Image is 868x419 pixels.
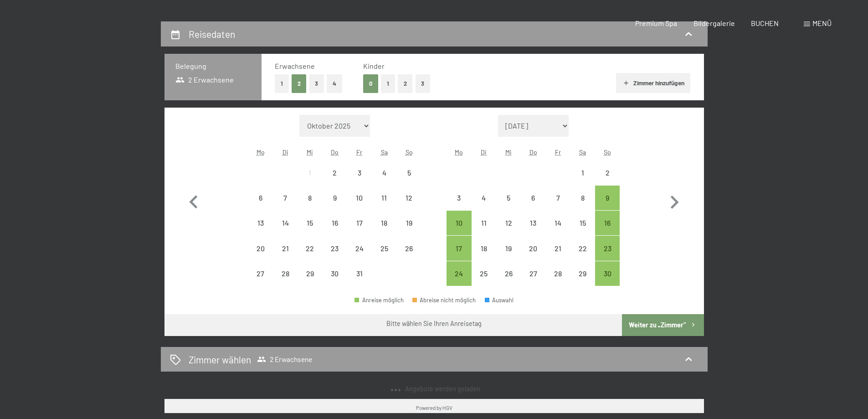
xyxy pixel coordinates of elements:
button: Zimmer hinzufügen [616,73,690,93]
div: 19 [397,219,420,242]
abbr: Montag [257,148,265,156]
div: Anreise nicht möglich [396,236,421,260]
div: Anreise nicht möglich [372,160,396,185]
button: Vorheriger Monat [180,115,207,286]
div: Anreise nicht möglich [496,236,521,260]
div: Bitte wählen Sie Ihren Anreisetag [386,319,482,328]
div: 20 [522,245,544,268]
div: 11 [373,194,395,217]
div: Sun Nov 09 2025 [595,186,620,210]
div: Anreise nicht möglich [570,186,595,210]
div: Anreise nicht möglich [396,211,421,235]
div: Mon Oct 27 2025 [248,261,273,286]
a: Bildergalerie [693,19,735,27]
div: 28 [546,270,569,293]
div: 17 [447,245,470,268]
div: Wed Oct 29 2025 [298,261,322,286]
div: 21 [546,245,569,268]
div: Anreise nicht möglich [545,211,570,235]
div: Anreise nicht möglich [248,261,273,286]
span: BUCHEN [751,19,779,27]
div: Anreise nicht möglich [570,160,595,185]
div: Mon Oct 20 2025 [248,236,273,260]
div: 7 [274,194,297,217]
div: 13 [522,219,544,242]
div: 24 [348,245,371,268]
div: Anreise nicht möglich [521,236,545,260]
div: Anreise nicht möglich [570,236,595,260]
div: Wed Nov 12 2025 [496,211,521,235]
div: 28 [274,270,297,293]
div: 30 [324,270,346,293]
div: 5 [497,194,520,217]
div: Anreise nicht möglich [496,186,521,210]
span: Premium Spa [635,19,677,27]
div: 18 [373,219,395,242]
div: Anreise nicht möglich [298,186,322,210]
div: Anreise nicht möglich [472,236,496,260]
div: 10 [447,219,470,242]
div: Wed Oct 08 2025 [298,186,322,210]
div: 14 [546,219,569,242]
div: 6 [249,194,272,217]
div: Wed Oct 22 2025 [298,236,322,260]
div: Anreise möglich [447,211,471,235]
div: Anreise nicht möglich [323,160,347,185]
div: Fri Nov 07 2025 [545,186,570,210]
button: Weiter zu „Zimmer“ [622,314,704,336]
div: Abreise nicht möglich [412,297,476,303]
abbr: Mittwoch [307,148,313,156]
div: 25 [473,270,495,293]
div: 23 [596,245,619,268]
div: Mon Nov 10 2025 [447,211,471,235]
div: 12 [497,219,520,242]
div: Mon Nov 17 2025 [447,236,471,260]
div: Anreise möglich [595,211,620,235]
h2: Reisedaten [189,28,235,40]
div: Auswahl [485,297,514,303]
div: Thu Nov 20 2025 [521,236,545,260]
abbr: Montag [455,148,463,156]
span: Menü [812,19,832,27]
div: Anreise nicht möglich [298,211,322,235]
div: Anreise nicht möglich [521,261,545,286]
div: Anreise nicht möglich [298,160,322,185]
abbr: Sonntag [604,148,611,156]
div: 2 [324,169,346,192]
div: 8 [298,194,321,217]
div: Anreise nicht möglich [273,211,298,235]
div: Anreise nicht möglich [248,186,273,210]
div: Anreise nicht möglich [273,236,298,260]
div: 1 [571,169,594,192]
button: 4 [327,74,342,93]
button: 2 [292,74,307,93]
div: Mon Oct 06 2025 [248,186,273,210]
div: 19 [497,245,520,268]
div: Tue Oct 28 2025 [273,261,298,286]
div: Anreise nicht möglich [372,211,396,235]
div: Sat Oct 25 2025 [372,236,396,260]
div: 4 [473,194,495,217]
div: Anreise möglich [595,186,620,210]
div: Anreise nicht möglich [273,186,298,210]
div: 24 [447,270,470,293]
div: Anreise nicht möglich [521,211,545,235]
div: 7 [546,194,569,217]
div: Anreise nicht möglich [323,261,347,286]
div: Anreise nicht möglich [347,186,372,210]
div: 9 [324,194,346,217]
div: Fri Oct 31 2025 [347,261,372,286]
div: 11 [473,219,495,242]
div: 10 [348,194,371,217]
div: Tue Nov 18 2025 [472,236,496,260]
div: 16 [596,219,619,242]
div: 25 [373,245,395,268]
div: Thu Oct 02 2025 [323,160,347,185]
div: Sat Nov 29 2025 [570,261,595,286]
div: Anreise nicht möglich [323,211,347,235]
div: 2 [596,169,619,192]
div: 3 [447,194,470,217]
abbr: Dienstag [481,148,487,156]
div: 29 [298,270,321,293]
